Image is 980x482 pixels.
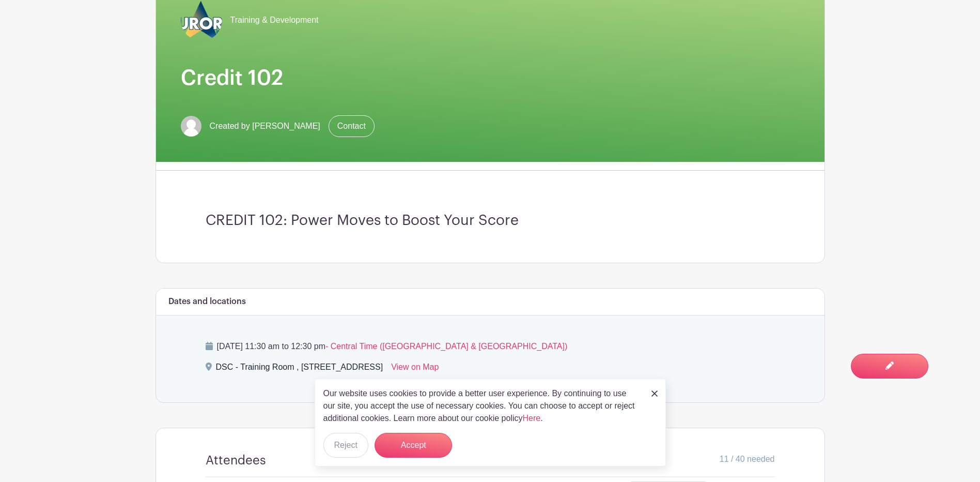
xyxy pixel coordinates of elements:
img: default-ce2991bfa6775e67f084385cd625a349d9dcbb7a52a09fb2fda1e96e2d18dcdb.png [181,116,201,137]
h6: Dates and locations [168,297,246,307]
a: Contact [329,115,375,137]
span: Created by [PERSON_NAME] [210,120,320,132]
img: close_button-5f87c8562297e5c2d7936805f587ecaba9071eb48480494691a3f1689db116b3.svg [651,390,658,397]
h3: CREDIT 102: Power Moves to Boost Your Score [206,212,775,230]
span: - Central Time ([GEOGRAPHIC_DATA] & [GEOGRAPHIC_DATA]) [325,342,567,351]
h4: Attendees [206,453,266,468]
a: View on Map [391,361,439,378]
button: Reject [323,433,368,458]
div: DSC - Training Room , [STREET_ADDRESS] [216,361,383,378]
a: Here [523,414,541,423]
p: [DATE] 11:30 am to 12:30 pm [206,340,775,353]
span: 11 / 40 needed [720,453,775,465]
h1: Credit 102 [181,66,800,91]
span: Training & Development [230,14,319,26]
button: Accept [375,433,452,458]
p: Our website uses cookies to provide a better user experience. By continuing to use our site, you ... [323,387,641,425]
